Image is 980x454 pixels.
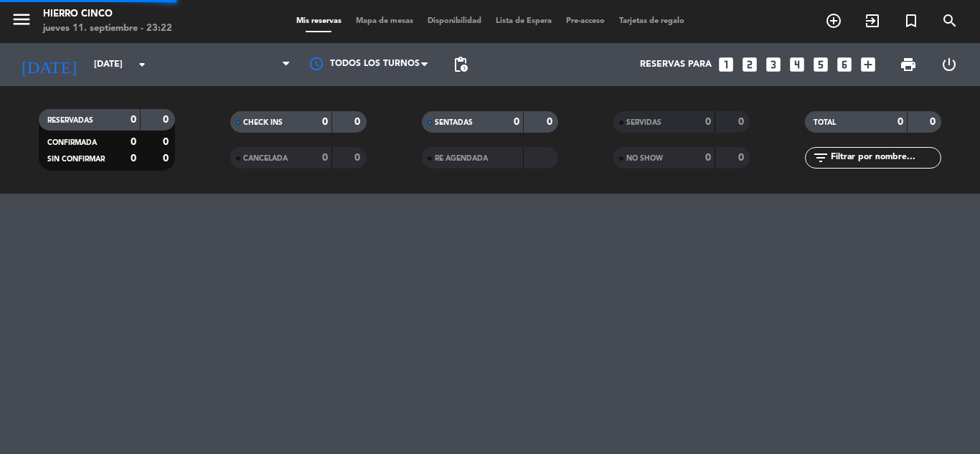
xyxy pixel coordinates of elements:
span: CANCELADA [243,155,288,162]
span: Disponibilidad [420,17,489,25]
i: menu [11,9,32,30]
strong: 0 [131,137,136,147]
i: add_box [859,55,877,74]
div: jueves 11. septiembre - 23:22 [43,22,172,36]
i: looks_two [740,55,759,74]
strong: 0 [322,117,328,127]
i: looks_one [717,55,735,74]
span: print [900,56,917,73]
span: RESERVADAS [47,117,93,124]
input: Filtrar por nombre... [829,150,941,166]
strong: 0 [738,117,747,127]
strong: 0 [705,117,711,127]
strong: 0 [163,137,171,147]
i: filter_list [812,149,829,166]
strong: 0 [547,117,555,127]
i: looks_5 [811,55,830,74]
div: Hierro Cinco [43,7,172,22]
span: Lista de Espera [489,17,559,25]
i: looks_4 [788,55,806,74]
span: CHECK INS [243,119,283,126]
span: pending_actions [452,56,469,73]
i: search [941,12,958,29]
span: RE AGENDADA [435,155,488,162]
strong: 0 [354,153,363,163]
i: power_settings_new [941,56,958,73]
strong: 0 [163,115,171,125]
strong: 0 [131,115,136,125]
strong: 0 [705,153,711,163]
strong: 0 [131,153,136,164]
span: SERVIDAS [626,119,661,126]
span: SENTADAS [435,119,473,126]
strong: 0 [738,153,747,163]
span: Mis reservas [289,17,349,25]
i: turned_in_not [903,12,920,29]
span: NO SHOW [626,155,663,162]
span: SIN CONFIRMAR [47,156,105,163]
div: LOG OUT [928,43,969,86]
i: [DATE] [11,49,87,80]
strong: 0 [930,117,938,127]
strong: 0 [163,153,171,164]
span: Tarjetas de regalo [612,17,692,25]
span: Reservas para [640,60,712,70]
i: add_circle_outline [825,12,842,29]
strong: 0 [322,153,328,163]
span: TOTAL [814,119,836,126]
span: Mapa de mesas [349,17,420,25]
i: looks_3 [764,55,783,74]
strong: 0 [514,117,519,127]
i: looks_6 [835,55,854,74]
button: menu [11,9,32,35]
i: arrow_drop_down [133,56,151,73]
strong: 0 [897,117,903,127]
span: Pre-acceso [559,17,612,25]
i: exit_to_app [864,12,881,29]
strong: 0 [354,117,363,127]
span: CONFIRMADA [47,139,97,146]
